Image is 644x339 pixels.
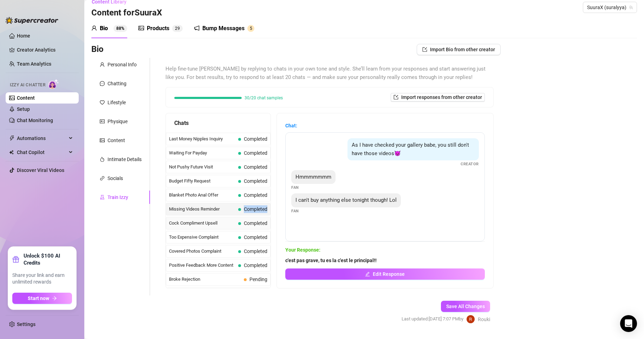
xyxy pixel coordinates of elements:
a: Home [17,33,30,39]
span: Completed [244,192,267,198]
span: Waiting For Payday [169,149,235,157]
span: 9 [177,26,180,31]
div: Bump Messages [202,24,245,33]
span: Completed [244,150,267,156]
div: Content [108,137,125,144]
span: I can't buy anything else tonight though! Lol [295,197,397,203]
span: Save All Changes [446,304,485,309]
span: Fan [291,208,299,214]
span: Import Bio from other creator [430,47,495,52]
span: Edit Response [373,271,405,277]
button: Start nowarrow-right [12,293,72,304]
button: Edit Response [285,268,485,280]
span: Completed [244,220,267,226]
div: Lifestyle [108,99,126,106]
span: edit [365,272,370,277]
span: Creator [461,161,479,167]
span: Budget Fifty Request [169,178,235,185]
span: Blanket Photo Anal Offer [169,192,235,199]
span: arrow-right [52,296,57,301]
a: Discover Viral Videos [17,167,64,173]
img: AI Chatter [48,79,59,89]
span: Completed [244,234,267,240]
span: Broke Rejection [169,276,241,283]
span: Chat Copilot [17,147,67,158]
span: import [422,47,427,52]
a: Chat Monitoring [17,118,53,123]
div: Socials [108,174,123,182]
span: Not Pushy Future Visit [169,164,235,171]
span: Completed [244,262,267,268]
span: user [100,62,105,67]
a: Setup [17,106,30,112]
span: Help fine-tune [PERSON_NAME] by replying to chats in your own tone and style. She’ll learn from y... [165,65,494,81]
span: 30/20 chat samples [245,96,283,100]
div: Train Izzy [108,193,128,201]
span: heart [100,100,105,105]
sup: 5 [247,25,254,32]
div: Products [147,24,169,33]
span: Pending [249,277,267,282]
span: Covered Photos Complaint [169,248,235,255]
span: picture [138,25,144,31]
span: Share your link and earn unlimited rewards [12,272,72,286]
div: Physique [108,118,128,125]
span: SuuraX (suralyya) [587,2,633,13]
div: Intimate Details [108,155,142,163]
span: Automations [17,133,67,144]
button: Import Bio from other creator [417,44,501,55]
span: Fan [291,185,299,191]
sup: 88% [113,25,127,32]
span: Positive Feedback More Content [169,262,235,269]
span: Too Expensive Complaint [169,234,235,241]
span: fire [100,157,105,162]
span: link [100,176,105,181]
span: 5 [250,26,252,31]
span: Start now [28,295,49,301]
img: Chat Copilot [9,150,14,155]
span: gift [12,256,19,263]
a: Creator Analytics [17,44,73,55]
img: Rouki [467,315,475,323]
strong: Unlock $100 AI Credits [24,252,72,266]
span: Last Money Nipples Inquiry [169,135,235,142]
a: Team Analytics [17,61,51,67]
span: experiment [100,195,105,200]
strong: Your Response: [285,247,320,253]
span: Completed [244,136,267,142]
span: notification [194,25,200,31]
div: Chatting [108,80,126,87]
span: Chats [174,119,189,127]
span: As I have checked your gallery babe, you still don't have those videos😈 [352,142,469,157]
span: Missing Videos Reminder [169,206,235,213]
span: message [100,81,105,86]
span: Completed [244,164,267,170]
span: Cock Compliment Upsell [169,220,235,227]
button: Save All Changes [441,301,490,312]
span: Import responses from other creator [401,94,482,100]
button: Import responses from other creator [391,93,485,101]
span: team [629,5,633,9]
span: Completed [244,248,267,254]
h3: Bio [91,44,104,55]
span: Completed [244,178,267,184]
a: Content [17,95,35,101]
span: import [393,95,398,100]
span: user [91,25,97,31]
div: Bio [100,24,108,33]
div: Personal Info [108,61,137,68]
span: Izzy AI Chatter [10,82,45,88]
span: idcard [100,119,105,124]
div: Open Intercom Messenger [620,315,637,332]
span: 2 [175,26,177,31]
sup: 29 [172,25,183,32]
h3: Content for SuuraX [91,7,162,19]
span: Hmmmmmmm [295,174,331,180]
span: picture [100,138,105,143]
a: Settings [17,321,35,327]
strong: Chat: [285,123,297,128]
img: logo-BBDzfeDw.svg [6,17,58,24]
strong: c'est pas grave, tu es la c'est le principal!! [285,258,377,263]
span: Completed [244,206,267,212]
span: Last updated: [DATE] 7:07 PM by [402,315,463,323]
